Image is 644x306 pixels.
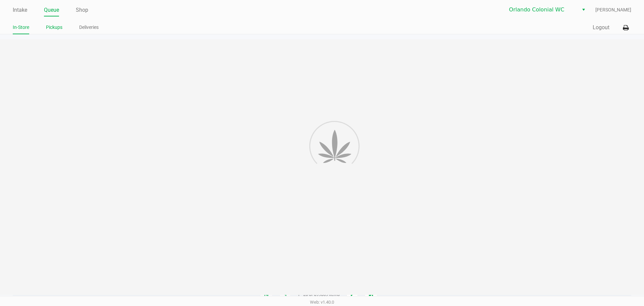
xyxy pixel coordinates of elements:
a: Queue [44,5,59,15]
span: Web: v1.40.0 [310,300,334,305]
a: Intake [13,5,27,15]
button: Select [579,4,588,16]
span: [PERSON_NAME] [595,6,631,13]
a: Pickups [46,23,62,32]
a: Deliveries [79,23,99,32]
a: Shop [76,5,88,15]
span: Orlando Colonial WC [509,6,575,14]
button: Logout [593,24,609,32]
a: In-Store [13,23,29,32]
